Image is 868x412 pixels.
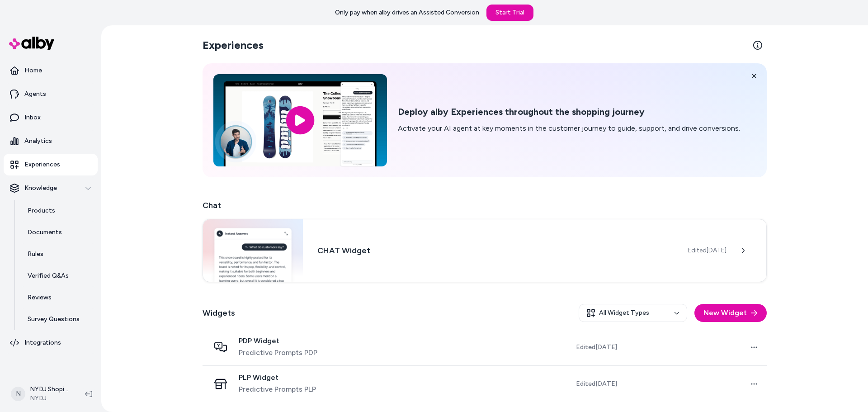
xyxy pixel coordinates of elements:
[24,160,60,169] p: Experiences
[19,265,98,287] a: Verified Q&As
[694,304,767,322] button: New Widget
[24,338,61,347] p: Integrations
[203,307,235,319] h2: Widgets
[28,293,52,302] p: Reviews
[576,343,617,352] span: Edited [DATE]
[28,206,55,215] p: Products
[19,222,98,243] a: Documents
[203,199,767,212] h2: Chat
[239,336,317,346] span: PDP Widget
[19,243,98,265] a: Rules
[576,379,617,388] span: Edited [DATE]
[239,373,316,382] span: PLP Widget
[4,130,98,152] a: Analytics
[4,107,98,128] a: Inbox
[398,123,740,134] p: Activate your AI agent at key moments in the customer journey to guide, support, and drive conver...
[239,347,317,358] span: Predictive Prompts PDP
[28,315,80,324] p: Survey Questions
[24,90,46,99] p: Agents
[30,385,71,394] p: NYDJ Shopify
[19,287,98,308] a: Reviews
[9,37,54,50] img: alby Logo
[5,379,78,408] button: NNYDJ ShopifyNYDJ
[486,5,533,21] a: Start Trial
[4,177,98,199] button: Knowledge
[28,228,62,237] p: Documents
[239,384,316,395] span: Predictive Prompts PLP
[317,244,673,257] h3: CHAT Widget
[11,387,25,401] span: N
[335,8,479,17] p: Only pay when alby drives an Assisted Conversion
[30,394,71,403] span: NYDJ
[203,219,767,282] a: Chat widgetCHAT WidgetEdited[DATE]
[4,60,98,81] a: Home
[24,184,57,193] p: Knowledge
[24,66,42,75] p: Home
[398,106,740,118] h2: Deploy alby Experiences throughout the shopping journey
[688,246,726,255] span: Edited [DATE]
[19,308,98,330] a: Survey Questions
[28,250,43,259] p: Rules
[203,219,303,282] img: Chat widget
[24,137,52,146] p: Analytics
[4,83,98,105] a: Agents
[28,271,69,280] p: Verified Q&As
[4,332,98,354] a: Integrations
[203,38,264,52] h2: Experiences
[19,200,98,222] a: Products
[4,154,98,175] a: Experiences
[24,113,41,122] p: Inbox
[579,304,687,322] button: All Widget Types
